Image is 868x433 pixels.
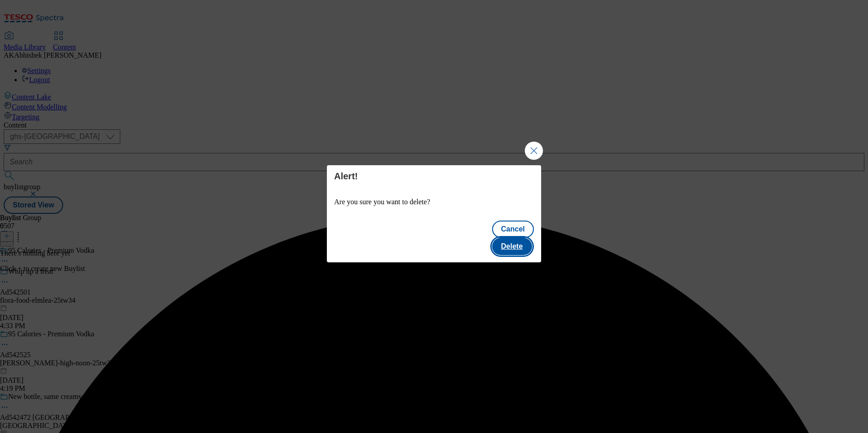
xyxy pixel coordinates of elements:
[525,142,543,160] button: Close Modal
[334,198,534,206] p: Are you sure you want to delete?
[334,171,534,182] h4: Alert!
[492,238,532,255] button: Delete
[327,165,541,262] div: Modal
[492,221,534,238] button: Cancel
